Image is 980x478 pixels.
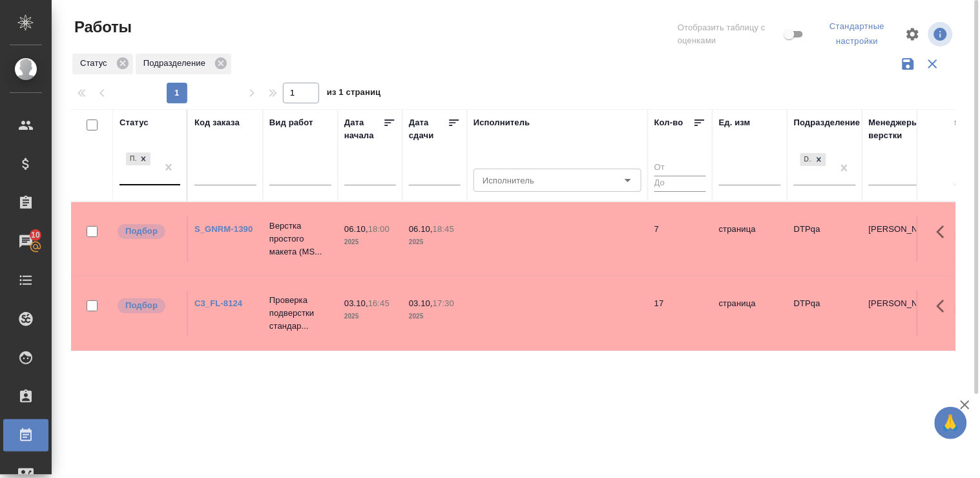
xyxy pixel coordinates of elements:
div: Подразделение [136,54,231,74]
div: Код заказа [194,116,240,129]
td: DTPqa [787,216,862,262]
td: 17 [648,291,713,336]
div: Подбор [126,152,136,166]
div: Ед. изм [719,116,751,129]
div: Можно подбирать исполнителей [116,223,180,240]
p: 2025 [344,310,396,323]
p: 16:45 [368,298,390,308]
p: 17:30 [433,298,454,308]
input: От [654,160,706,176]
button: Сохранить фильтры [896,52,921,76]
div: Исполнитель [474,116,530,129]
p: 2025 [409,310,461,323]
p: 06.10, [344,224,368,234]
div: Можно подбирать исполнителей [116,297,180,315]
p: 2025 [409,236,461,249]
p: 03.10, [344,298,368,308]
div: DTPqa [800,153,812,167]
p: [PERSON_NAME] [869,297,931,310]
p: 03.10, [409,298,433,308]
p: Подбор [125,225,158,238]
p: 18:00 [368,224,390,234]
p: Верстка простого макета (MS... [269,220,331,258]
div: Вид работ [269,116,313,129]
div: DTPqa [799,152,828,168]
div: Кол-во [654,116,683,129]
p: Подразделение [143,57,210,70]
a: 10 [3,225,48,258]
span: Отобразить таблицу с оценками [678,21,782,47]
div: Статус [72,54,133,74]
a: C3_FL-8124 [194,298,242,308]
p: 18:45 [433,224,454,234]
td: DTPqa [787,291,862,336]
button: Здесь прячутся важные кнопки [929,216,960,247]
span: 🙏 [940,410,962,437]
p: Проверка подверстки стандар... [269,294,331,333]
span: Посмотреть информацию [928,22,955,47]
span: 10 [23,229,48,242]
div: Дата начала [344,116,383,142]
div: Статус [120,116,149,129]
p: Подбор [125,299,158,312]
input: До [654,176,706,192]
div: Подразделение [794,116,860,129]
span: Настроить таблицу [897,19,928,50]
p: [PERSON_NAME] [869,223,931,236]
button: Сбросить фильтры [921,52,945,76]
td: 7 [648,216,713,262]
div: Дата сдачи [409,116,448,142]
div: Менеджеры верстки [869,116,931,142]
div: split button [817,17,897,52]
button: 🙏 [935,407,967,439]
p: Статус [80,57,112,70]
span: из 1 страниц [327,85,381,103]
button: Open [619,171,637,189]
button: Здесь прячутся важные кнопки [929,291,960,322]
a: S_GNRM-1390 [194,224,253,234]
td: страница [713,291,787,336]
span: Работы [71,17,132,37]
p: 06.10, [409,224,433,234]
p: 2025 [344,236,396,249]
td: страница [713,216,787,262]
